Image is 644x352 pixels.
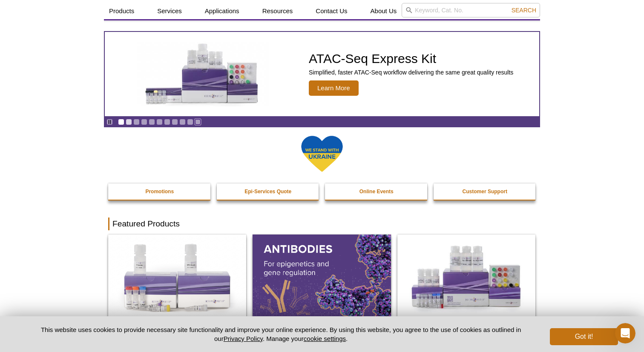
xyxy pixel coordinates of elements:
a: Epi-Services Quote [217,183,320,200]
a: Customer Support [434,183,537,200]
a: Promotions [108,183,211,200]
img: CUT&Tag-IT® Express Assay Kit [397,235,535,318]
a: Privacy Policy [224,335,263,342]
a: Go to slide 6 [156,119,163,125]
h2: Featured Products [108,217,536,230]
a: Go to slide 8 [172,119,178,125]
span: Search [512,7,536,14]
a: Online Events [325,183,428,200]
strong: Customer Support [463,189,507,195]
a: Applications [200,3,244,19]
p: Simplified, faster ATAC-Seq workflow delivering the same great quality results [309,69,513,76]
img: All Antibodies [253,235,391,318]
iframe: Intercom live chat [615,323,635,343]
strong: Epi-Services Quote [244,189,291,195]
a: Products [104,3,139,19]
a: Go to slide 1 [118,119,124,125]
a: Go to slide 5 [149,119,155,125]
p: This website uses cookies to provide necessary site functionality and improve your online experie... [26,325,536,343]
a: Go to slide 3 [133,119,140,125]
h2: ATAC-Seq Express Kit [309,52,513,65]
strong: Online Events [359,189,394,195]
a: Go to slide 11 [195,119,201,125]
a: About Us [365,3,402,19]
img: DNA Library Prep Kit for Illumina [108,235,246,318]
input: Keyword, Cat. No. [402,3,540,17]
strong: Promotions [145,189,174,195]
a: ATAC-Seq Express Kit ATAC-Seq Express Kit Simplified, faster ATAC-Seq workflow delivering the sam... [105,32,539,116]
a: Services [152,3,187,19]
a: Toggle autoplay [106,119,113,125]
a: Go to slide 9 [179,119,186,125]
a: Go to slide 7 [164,119,170,125]
button: Search [509,6,539,14]
a: Go to slide 10 [187,119,193,125]
a: Resources [257,3,298,19]
span: Learn More [309,80,359,96]
img: We Stand With Ukraine [301,135,343,173]
article: ATAC-Seq Express Kit [105,32,539,116]
button: Got it! [550,328,618,345]
img: ATAC-Seq Express Kit [132,42,273,106]
a: Go to slide 2 [126,119,132,125]
a: Contact Us [310,3,352,19]
a: Go to slide 4 [141,119,147,125]
button: cookie settings [304,335,346,342]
